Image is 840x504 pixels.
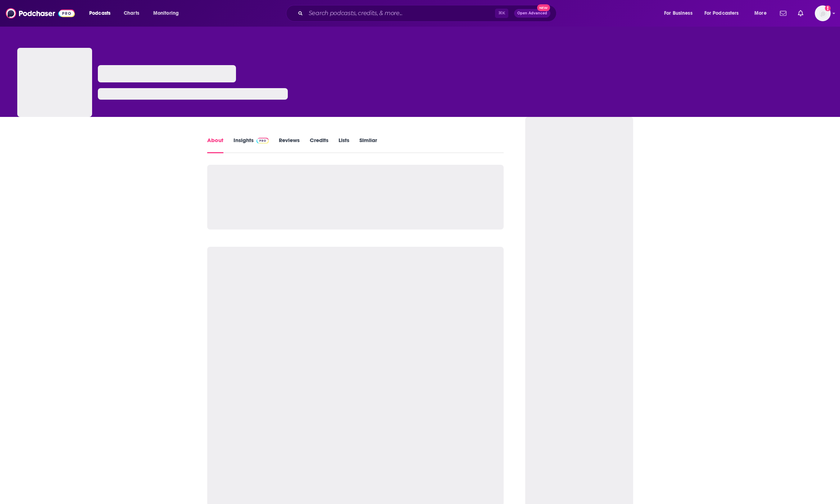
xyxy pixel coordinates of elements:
button: open menu [749,8,776,19]
button: Show profile menu [815,5,831,21]
span: Open Advanced [517,12,547,15]
img: User Profile [815,5,831,21]
button: Open AdvancedNew [514,9,550,18]
div: Search podcasts, credits, & more... [293,5,563,22]
span: Monitoring [153,8,179,18]
span: For Business [664,8,693,18]
span: For Podcasters [704,8,739,18]
button: open menu [700,8,749,19]
svg: Add a profile image [825,5,831,11]
button: open menu [659,8,701,19]
img: Podchaser - Follow, Share and Rate Podcasts [6,6,75,20]
a: Reviews [279,137,300,153]
span: Charts [124,8,139,18]
a: Similar [359,137,377,153]
a: InsightsPodchaser Pro [233,137,269,153]
input: Search podcasts, credits, & more... [306,8,495,19]
a: Show notifications dropdown [777,7,789,19]
span: ⌘ K [495,9,508,18]
span: Podcasts [89,8,110,18]
a: Show notifications dropdown [795,7,806,19]
span: More [754,8,767,18]
span: Logged in as ehladik [815,5,831,21]
a: About [207,137,223,153]
span: New [537,4,550,11]
button: open menu [148,8,188,19]
a: Lists [339,137,349,153]
img: Podchaser Pro [256,138,269,144]
a: Charts [119,8,144,19]
button: open menu [84,8,120,19]
a: Credits [310,137,328,153]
